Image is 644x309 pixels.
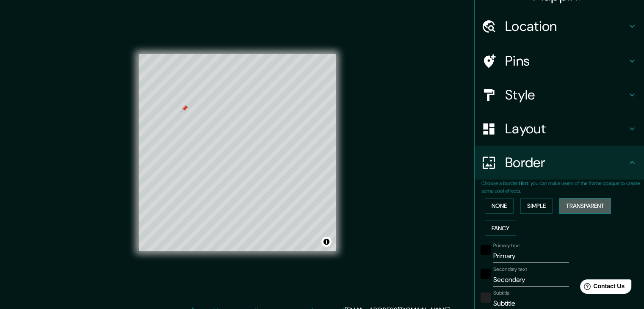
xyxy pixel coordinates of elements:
button: Transparent [559,198,611,214]
button: Fancy [485,221,516,236]
b: Hint [519,180,528,187]
button: None [485,198,514,214]
div: Layout [475,112,644,146]
button: Toggle attribution [321,237,332,247]
button: black [481,245,491,255]
h4: Location [505,18,627,35]
h4: Style [505,86,627,103]
h4: Pins [505,52,627,69]
h4: Border [505,154,627,171]
div: Style [475,78,644,112]
div: Pins [475,44,644,78]
h4: Layout [505,120,627,137]
label: Primary text [493,242,520,249]
div: Location [475,9,644,43]
label: Subtitle [493,290,510,297]
p: Choose a border. : you can make layers of the frame opaque to create some cool effects. [481,179,644,195]
label: Secondary text [493,266,527,273]
iframe: Help widget launcher [569,276,635,300]
button: black [481,269,491,279]
button: Simple [520,198,553,214]
button: color-222222 [481,292,491,303]
div: Border [475,146,644,179]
